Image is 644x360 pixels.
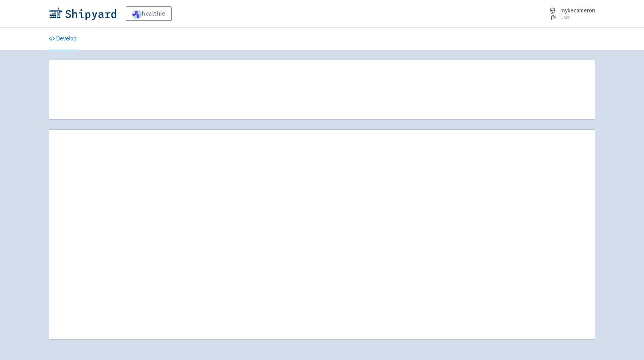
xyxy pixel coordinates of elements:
[561,6,595,14] span: mykecameron
[540,7,595,20] a: mykecameron User
[49,28,77,50] a: Develop
[49,7,116,20] img: Shipyard logo
[126,6,172,21] a: healthie
[561,15,595,20] small: User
